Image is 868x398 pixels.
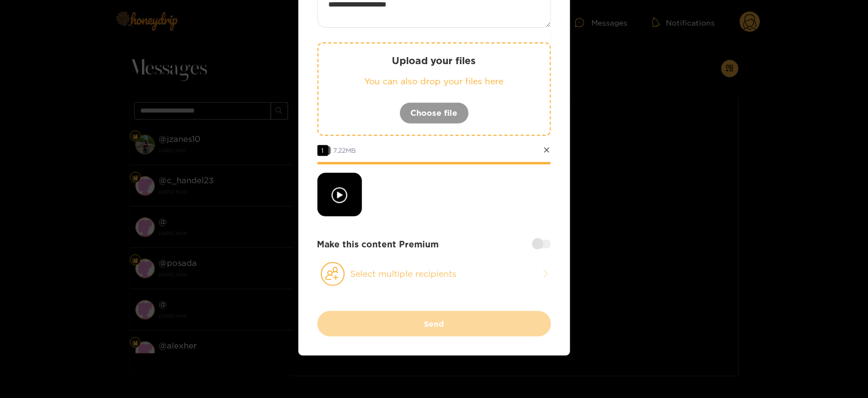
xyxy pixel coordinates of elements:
[399,102,469,124] button: Choose file
[340,75,528,88] p: You can also drop your files here
[317,145,328,156] span: 1
[317,311,551,337] button: Send
[317,238,439,251] strong: Make this content Premium
[317,262,551,287] button: Select multiple recipients
[340,54,528,67] p: Upload your files
[334,147,357,154] span: 7.22 MB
